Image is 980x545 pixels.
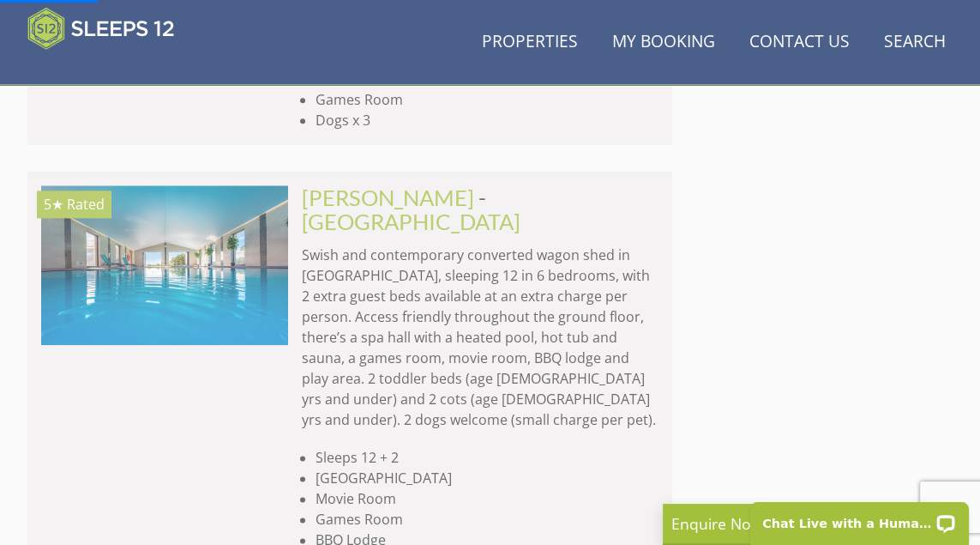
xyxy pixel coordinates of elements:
[302,185,520,234] span: -
[877,23,953,62] a: Search
[739,491,980,545] iframe: LiveChat chat widget
[316,110,658,130] li: Dogs x 3
[41,185,288,345] a: 5★ Rated
[67,195,105,214] span: Rated
[316,89,658,110] li: Games Room
[302,209,520,234] a: [GEOGRAPHIC_DATA]
[316,468,658,488] li: [GEOGRAPHIC_DATA]
[302,245,658,430] p: Swish and contemporary converted wagon shed in [GEOGRAPHIC_DATA], sleeping 12 in 6 bedrooms, with...
[44,195,63,214] span: Shires has a 5 star rating under the Quality in Tourism Scheme
[316,488,658,509] li: Movie Room
[41,185,288,345] img: shires-devon-holiday-home-accommodation-sleeps-13.original.jpg
[743,23,857,62] a: Contact Us
[671,512,929,535] p: Enquire Now
[475,23,585,62] a: Properties
[316,509,658,530] li: Games Room
[27,7,175,50] img: Sleeps 12
[316,447,658,468] li: Sleeps 12 + 2
[302,185,474,210] a: [PERSON_NAME]
[19,60,199,75] iframe: Customer reviews powered by Trustpilot
[605,23,722,62] a: My Booking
